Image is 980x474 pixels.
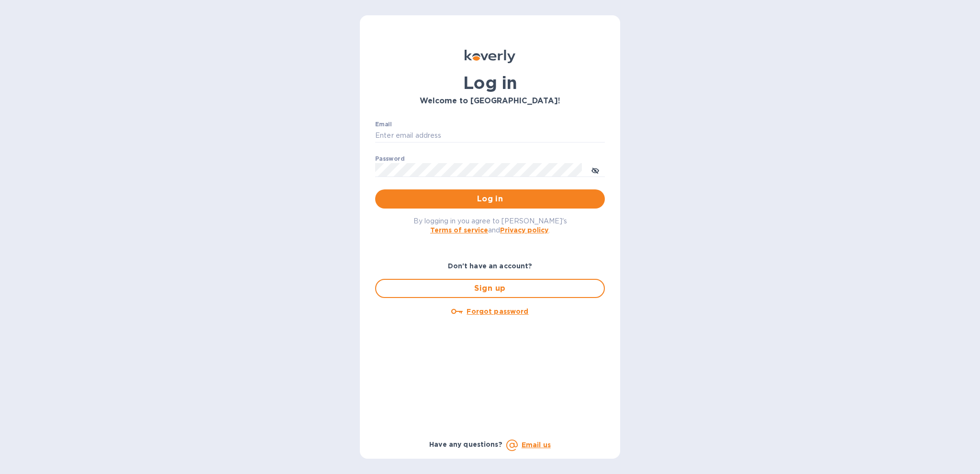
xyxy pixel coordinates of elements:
button: toggle password visibility [586,160,605,179]
b: Have any questions? [429,441,502,448]
span: By logging in you agree to [PERSON_NAME]'s and . [413,217,567,234]
label: Password [375,156,404,162]
span: Sign up [384,283,596,294]
u: Forgot password [467,308,528,315]
a: Terms of service [430,226,488,234]
label: Email [375,121,392,127]
h1: Log in [375,73,605,93]
a: Email us [522,441,551,449]
button: Sign up [375,279,605,298]
h3: Welcome to [GEOGRAPHIC_DATA]! [375,97,605,106]
a: Privacy policy [500,226,548,234]
button: Log in [375,189,605,209]
span: Log in [383,193,597,205]
input: Enter email address [375,129,605,143]
b: Don't have an account? [448,262,533,270]
img: Koverly [465,50,515,63]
